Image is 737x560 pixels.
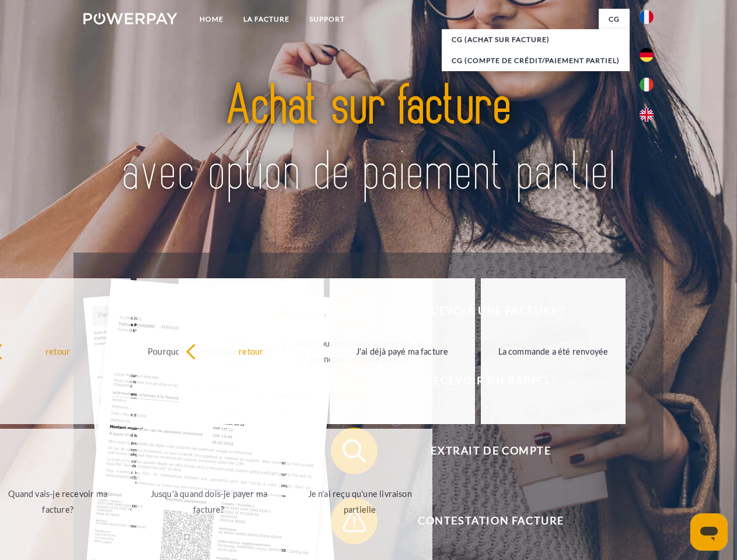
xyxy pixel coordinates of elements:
a: Support [299,9,355,30]
img: it [640,78,654,92]
div: La commande a été renvoyée [488,343,619,359]
a: CG (achat sur facture) [442,29,630,50]
iframe: Bouton de lancement de la fenêtre de messagerie [690,513,728,551]
a: LA FACTURE [233,9,299,30]
div: Je n'ai reçu qu'une livraison partielle [294,486,425,517]
span: Contestation Facture [348,498,634,544]
img: title-powerpay_fr.svg [111,56,626,223]
button: Extrait de compte [331,428,634,474]
div: retour [186,343,317,359]
img: en [640,108,654,122]
div: Pourquoi ai-je reçu une facture? [144,343,275,359]
img: de [640,48,654,62]
a: CG [599,9,630,30]
button: Contestation Facture [331,498,634,544]
img: fr [640,10,654,24]
div: J'ai déjà payé ma facture [337,343,468,359]
a: Home [190,9,233,30]
a: CG (Compte de crédit/paiement partiel) [442,50,630,71]
div: Jusqu'à quand dois-je payer ma facture? [144,486,275,517]
img: logo-powerpay-white.svg [83,13,177,24]
span: Extrait de compte [348,428,634,474]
